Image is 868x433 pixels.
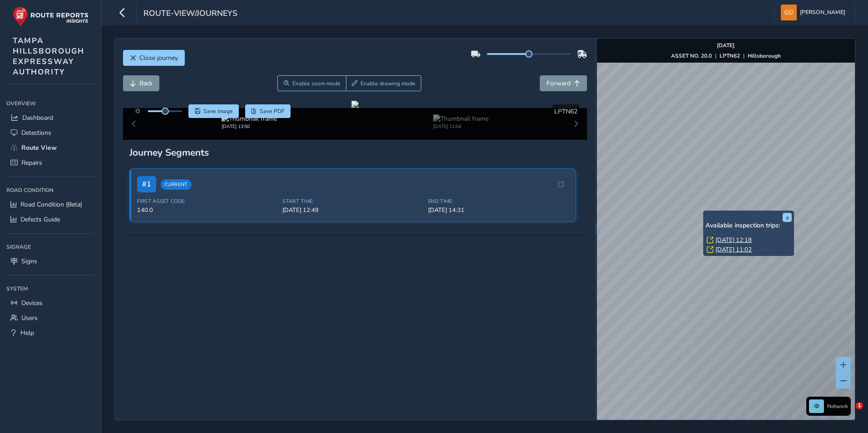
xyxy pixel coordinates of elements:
span: [DATE] 14:31 [428,206,568,214]
span: Start Time: [282,198,423,205]
span: [PERSON_NAME] [800,5,845,20]
span: Dashboard [22,113,53,122]
span: Detections [21,128,51,137]
div: Overview [6,97,95,110]
h6: Available inspection trips: [705,222,792,230]
a: Detections [6,125,95,140]
div: [DATE] 11:04 [433,123,488,130]
span: Save PDF [260,108,285,115]
span: Devices [21,299,43,307]
span: Current [161,179,192,190]
button: Draw [346,75,422,91]
img: Thumbnail frame [222,114,277,123]
button: Close journey [123,50,185,66]
span: Forward [547,79,571,88]
div: Road Condition [6,183,95,197]
img: diamond-layout [781,5,797,20]
span: Close journey [139,54,178,62]
div: Signage [6,240,95,254]
span: Enable zoom mode [292,80,340,87]
strong: ASSET NO. 20.0 [671,52,712,59]
span: First Asset Code: [137,198,277,205]
a: Dashboard [6,110,95,125]
div: | | [671,52,781,59]
button: x [783,213,792,222]
span: Repairs [21,158,42,167]
span: route-view/journeys [143,8,237,20]
span: TAMPA HILLSBOROUGH EXPRESSWAY AUTHORITY [13,35,84,77]
a: [DATE] 11:02 [715,246,752,254]
strong: [DATE] [717,42,735,49]
a: Help [6,325,95,340]
a: [DATE] 12:18 [715,236,752,244]
span: Save image [203,108,233,115]
a: Route View [6,140,95,155]
button: PDF [245,104,291,118]
span: 1 [856,402,863,409]
div: [DATE] 13:50 [222,123,277,130]
span: End Time: [428,198,568,205]
span: 140.0 [137,206,277,214]
button: [PERSON_NAME] [781,5,848,20]
a: Repairs [6,155,95,170]
span: LPTN62 [554,107,577,116]
span: Help [20,329,34,337]
strong: Hillsborough [748,52,781,59]
a: Users [6,310,95,325]
a: Defects Guide [6,212,95,227]
img: rr logo [13,6,89,27]
button: Back [123,75,159,91]
span: # 1 [137,176,156,192]
a: Signs [6,254,95,269]
span: Defects Guide [20,215,60,224]
span: Users [21,314,38,322]
span: [DATE] 12:49 [282,206,423,214]
div: Journey Segments [129,146,581,159]
button: Forward [540,75,587,91]
strong: LPTN62 [720,52,740,59]
div: System [6,282,95,295]
a: Road Condition (Beta) [6,197,95,212]
span: Enable drawing mode [360,80,415,87]
span: Road Condition (Beta) [20,200,82,209]
button: Save [188,104,239,118]
span: Signs [21,257,37,266]
iframe: Intercom live chat [837,402,859,424]
span: Back [139,79,153,88]
a: Devices [6,295,95,310]
button: Zoom [277,75,346,91]
img: Thumbnail frame [433,114,488,123]
span: Route View [21,143,57,152]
